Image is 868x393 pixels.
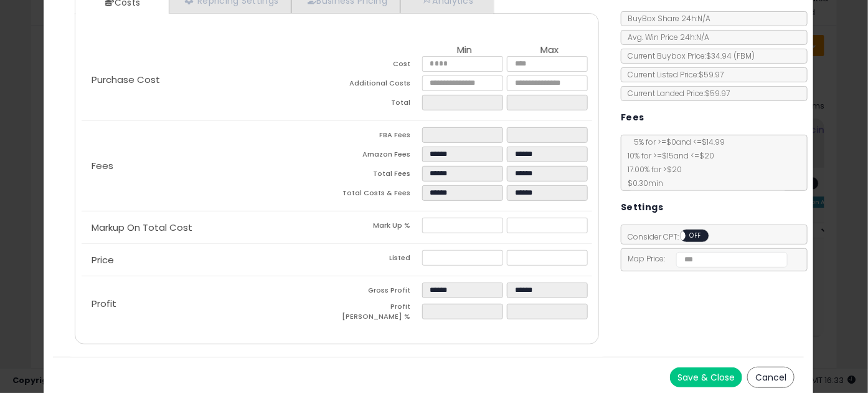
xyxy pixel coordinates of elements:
[621,69,724,80] span: Current Listed Price: $59.97
[337,166,422,185] td: Total Fees
[621,164,682,175] span: 17.00 % for > $20
[337,127,422,147] td: FBA Fees
[337,147,422,166] td: Amazon Fees
[628,137,725,147] span: 5 % for >= $0 and <= $14.99
[621,88,730,99] span: Current Landed Price: $59.97
[621,13,710,24] span: BuyBox Share 24h: N/A
[621,253,788,264] span: Map Price:
[337,250,422,269] td: Listed
[82,75,337,85] p: Purchase Cost
[82,223,337,233] p: Markup On Total Cost
[422,45,507,56] th: Min
[734,51,755,61] span: ( FBM )
[706,51,755,61] span: $34.94
[747,367,795,388] button: Cancel
[82,255,337,265] p: Price
[507,45,592,56] th: Max
[337,185,422,205] td: Total Costs & Fees
[621,32,709,42] span: Avg. Win Price 24h: N/A
[337,75,422,95] td: Additional Costs
[670,367,742,387] button: Save & Close
[337,56,422,75] td: Cost
[337,95,422,114] td: Total
[337,218,422,237] td: Mark Up %
[337,302,422,325] td: Profit [PERSON_NAME] %
[686,231,706,241] span: OFF
[621,231,725,242] span: Consider CPT:
[82,299,337,309] p: Profit
[621,150,714,161] span: 10 % for >= $15 and <= $20
[337,283,422,302] td: Gross Profit
[82,161,337,171] p: Fees
[621,200,663,215] h5: Settings
[621,110,644,125] h5: Fees
[621,178,663,188] span: $0.30 min
[621,51,755,61] span: Current Buybox Price:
